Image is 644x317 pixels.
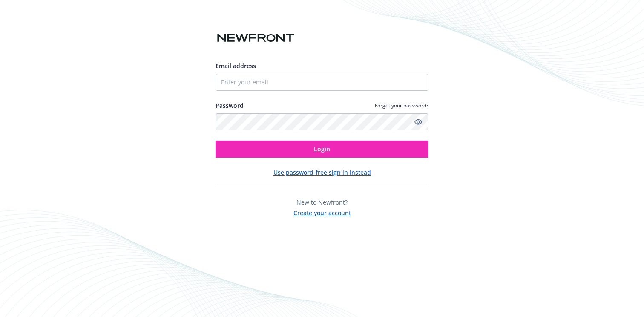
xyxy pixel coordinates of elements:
input: Enter your email [216,74,428,91]
span: New to Newfront? [296,198,348,206]
span: Email address [216,62,256,70]
button: Use password-free sign in instead [273,168,371,177]
a: Forgot your password? [375,102,428,109]
button: Login [216,141,428,158]
label: Password [216,101,244,110]
span: Login [314,145,330,153]
button: Create your account [293,207,351,217]
input: Enter your password [216,113,428,130]
a: Show password [413,117,423,127]
img: Newfront logo [216,31,296,46]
